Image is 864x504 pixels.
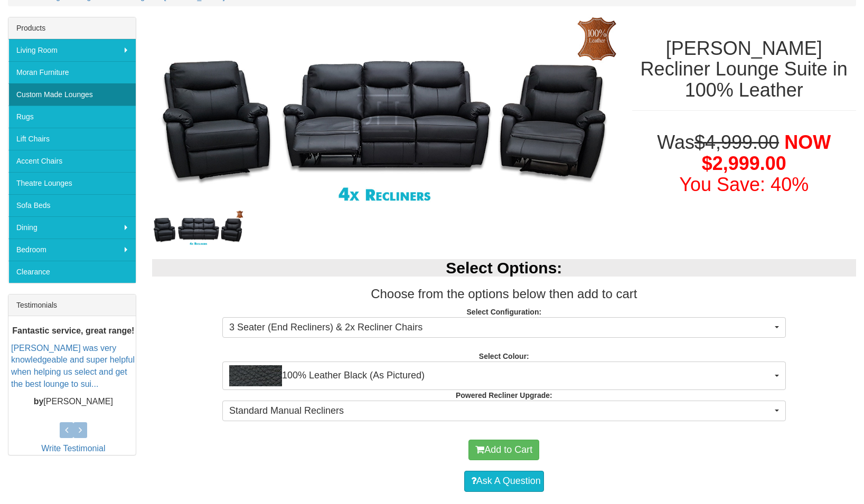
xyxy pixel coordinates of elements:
h1: Was [632,132,856,195]
b: Select Options: [446,259,562,277]
button: 100% Leather Black (As Pictured)100% Leather Black (As Pictured) [222,362,786,390]
button: Add to Cart [468,440,539,461]
del: $4,999.00 [694,131,779,153]
span: NOW $2,999.00 [702,131,831,174]
h1: [PERSON_NAME] Recliner Lounge Suite in 100% Leather [632,38,856,101]
a: Living Room [8,39,136,61]
h3: Choose from the options below then add to cart [152,287,856,301]
strong: Powered Recliner Upgrade: [456,391,552,400]
a: Accent Chairs [8,150,136,172]
a: Ask A Question [464,471,544,492]
span: 3 Seater (End Recliners) & 2x Recliner Chairs [229,321,772,335]
a: Moran Furniture [8,61,136,83]
a: [PERSON_NAME] was very knowledgeable and super helpful when helping us select and get the best lo... [11,344,135,389]
b: Fantastic service, great range! [12,326,134,335]
strong: Select Configuration: [467,308,542,316]
a: Theatre Lounges [8,172,136,194]
span: Standard Manual Recliners [229,404,772,418]
div: Testimonials [8,294,136,316]
a: Lift Chairs [8,128,136,150]
a: Dining [8,216,136,239]
b: by [34,397,44,406]
a: Custom Made Lounges [8,83,136,106]
a: Rugs [8,106,136,128]
a: Clearance [8,261,136,283]
img: 100% Leather Black (As Pictured) [229,365,282,386]
button: Standard Manual Recliners [222,401,786,422]
button: 3 Seater (End Recliners) & 2x Recliner Chairs [222,317,786,338]
p: [PERSON_NAME] [11,396,136,408]
span: 100% Leather Black (As Pictured) [229,365,772,386]
div: Products [8,17,136,39]
strong: Select Colour: [479,352,529,360]
a: Sofa Beds [8,194,136,216]
font: You Save: 40% [679,174,809,195]
a: Write Testimonial [41,444,105,453]
a: Bedroom [8,239,136,261]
